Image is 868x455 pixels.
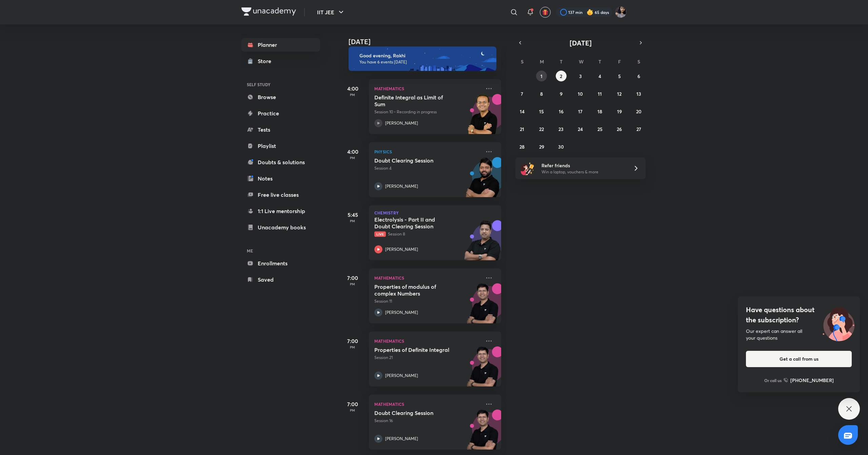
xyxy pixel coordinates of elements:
abbr: September 5, 2025 [618,73,621,79]
h5: 7:00 [339,274,366,282]
abbr: September 20, 2025 [636,108,642,115]
img: unacademy [464,220,501,267]
button: September 16, 2025 [556,106,567,117]
abbr: September 30, 2025 [558,144,564,150]
a: Planner [241,38,320,52]
abbr: September 7, 2025 [521,91,523,97]
button: September 14, 2025 [517,106,528,117]
button: avatar [540,7,551,18]
button: September 15, 2025 [536,106,547,117]
img: evening [349,46,496,71]
abbr: September 9, 2025 [560,91,563,97]
a: Saved [241,273,320,286]
button: September 5, 2025 [614,71,625,81]
img: referral [521,162,534,175]
button: September 19, 2025 [614,106,625,117]
p: Session 8 [374,231,481,237]
button: September 4, 2025 [594,71,605,81]
p: [PERSON_NAME] [385,436,418,442]
button: IIT JEE [313,5,349,19]
button: September 1, 2025 [536,71,547,81]
abbr: September 2, 2025 [560,73,562,79]
button: September 17, 2025 [575,106,586,117]
p: PM [339,408,366,412]
button: September 29, 2025 [536,141,547,152]
button: September 24, 2025 [575,124,586,134]
button: September 9, 2025 [556,88,567,99]
img: unacademy [464,94,501,141]
button: September 12, 2025 [614,88,625,99]
button: September 8, 2025 [536,88,547,99]
abbr: September 24, 2025 [578,126,583,132]
p: Mathematics [374,84,481,93]
button: September 2, 2025 [556,71,567,81]
abbr: September 15, 2025 [539,108,544,115]
a: Free live classes [241,188,320,202]
a: [PHONE_NUMBER] [784,377,834,384]
abbr: September 8, 2025 [540,91,543,97]
a: 1:1 Live mentorship [241,204,320,218]
button: September 26, 2025 [614,124,625,134]
button: September 3, 2025 [575,71,586,81]
a: Notes [241,172,320,185]
h6: ME [241,245,320,257]
p: [PERSON_NAME] [385,309,418,316]
abbr: September 25, 2025 [597,126,603,132]
p: PM [339,219,366,223]
a: Enrollments [241,257,320,270]
h6: [PHONE_NUMBER] [790,377,834,384]
button: September 25, 2025 [594,124,605,134]
img: ttu_illustration_new.svg [817,305,860,341]
abbr: September 3, 2025 [579,73,582,79]
button: September 18, 2025 [594,106,605,117]
p: Win a laptop, vouchers & more [541,169,625,175]
img: streak [587,9,593,16]
abbr: September 27, 2025 [636,126,641,132]
abbr: Saturday [637,58,640,65]
abbr: September 23, 2025 [558,126,564,132]
p: You have 6 events [DATE] [359,59,490,65]
p: [PERSON_NAME] [385,120,418,126]
button: September 23, 2025 [556,124,567,134]
abbr: September 18, 2025 [597,108,602,115]
abbr: September 21, 2025 [520,126,524,132]
p: PM [339,156,366,160]
button: September 20, 2025 [633,106,644,117]
abbr: September 1, 2025 [540,73,542,79]
span: Live [374,231,386,237]
button: September 28, 2025 [517,141,528,152]
abbr: September 26, 2025 [617,126,622,132]
p: Session 10 • Recording in progress [374,109,481,115]
abbr: September 19, 2025 [617,108,622,115]
button: September 27, 2025 [633,124,644,134]
h4: [DATE] [349,38,508,46]
abbr: September 6, 2025 [637,73,640,79]
button: [DATE] [525,38,636,48]
abbr: September 22, 2025 [539,126,544,132]
p: Mathematics [374,400,481,408]
a: Doubts & solutions [241,155,320,169]
h5: Doubt Clearing Session [374,410,459,416]
h5: 4:00 [339,84,366,93]
button: September 6, 2025 [633,71,644,81]
h4: Have questions about the subscription? [746,305,852,325]
p: Session 4 [374,165,481,171]
h6: Good evening, Rakhi [359,53,490,59]
p: [PERSON_NAME] [385,373,418,379]
h5: Definite Integral as Limit of Sum [374,94,459,108]
h6: SELF STUDY [241,79,320,90]
h5: 5:45 [339,211,366,219]
h5: Properties of modulus of complex Numbers [374,283,459,297]
button: September 13, 2025 [633,88,644,99]
h5: Electrolysis - Part II and Doubt Clearing Session [374,216,459,230]
abbr: Friday [618,58,621,65]
div: Our expert can answer all your questions [746,328,852,341]
button: September 7, 2025 [517,88,528,99]
h6: Refer friends [541,162,625,169]
h5: Properties of Definite Integral [374,346,459,353]
p: Session 16 [374,418,481,424]
a: Browse [241,90,320,104]
a: Practice [241,107,320,120]
a: Company Logo [241,7,296,17]
img: unacademy [464,346,501,393]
